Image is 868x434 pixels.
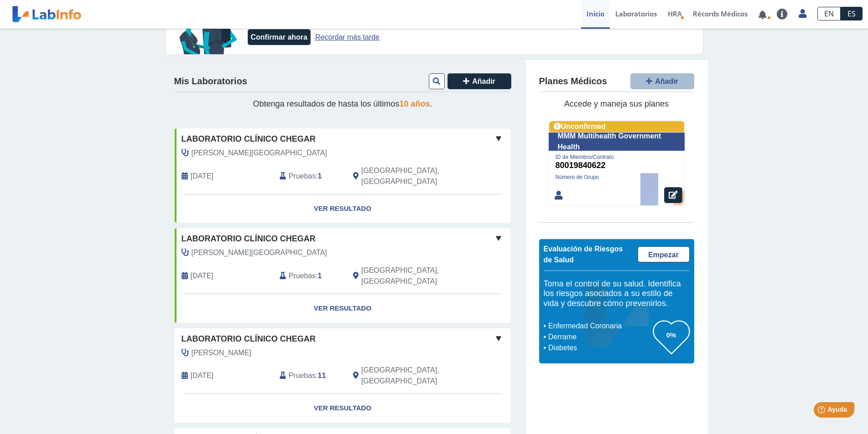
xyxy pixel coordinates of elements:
h5: Toma el control de su salud. Identifica los riesgos asociados a su estilo de vida y descubre cómo... [544,279,690,309]
a: ES [841,7,863,20]
div: : [273,165,346,187]
span: 2025-09-15 [191,370,213,381]
a: Ver Resultado [175,294,511,323]
li: Diabetes [546,342,653,353]
span: Pruebas [289,370,316,381]
span: Laboratorio Clínico Chegar [182,333,316,345]
a: Ver Resultado [175,394,511,423]
h4: Mis Laboratorios [174,76,247,87]
button: Añadir [630,73,694,89]
b: 11 [318,372,326,379]
span: Laboratorio Clínico Chegar [182,233,316,245]
span: Bordet Villa, Fernando [192,347,251,358]
span: Obtenga resultados de hasta los últimos . [253,99,432,108]
h3: 0% [653,329,690,341]
span: Evaluación de Riesgos de Salud [544,245,623,264]
b: 1 [318,272,322,280]
div: : [273,365,346,387]
b: 1 [318,172,322,180]
span: 10 años [400,99,430,108]
span: Matias Gonzalez, Israel [192,247,327,258]
span: Rio Grande, PR [361,365,462,387]
div: : [273,265,346,287]
a: EN [817,7,841,20]
a: Recordar más tarde [315,33,379,41]
a: Empezar [638,246,690,262]
span: Laboratorio Clínico Chegar [182,133,316,145]
li: Enfermedad Coronaria [546,321,653,332]
span: Añadir [472,77,495,85]
a: Ver Resultado [175,194,511,223]
h4: Planes Médicos [539,76,607,87]
li: Derrame [546,332,653,342]
span: HRA [668,9,682,18]
span: 2021-11-26 [191,171,213,182]
span: Pruebas [289,171,316,182]
span: Empezar [648,251,679,259]
button: Añadir [447,73,511,89]
span: Añadir [655,77,678,85]
span: 2021-11-05 [191,271,213,281]
span: Accede y maneja sus planes [564,99,669,108]
span: Rio Grande, PR [361,265,462,287]
span: Pruebas [289,271,316,281]
span: Matias Gonzalez, Israel [192,148,327,158]
iframe: Help widget launcher [787,398,858,424]
button: Confirmar ahora [248,29,311,45]
span: Rio Grande, PR [361,165,462,187]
